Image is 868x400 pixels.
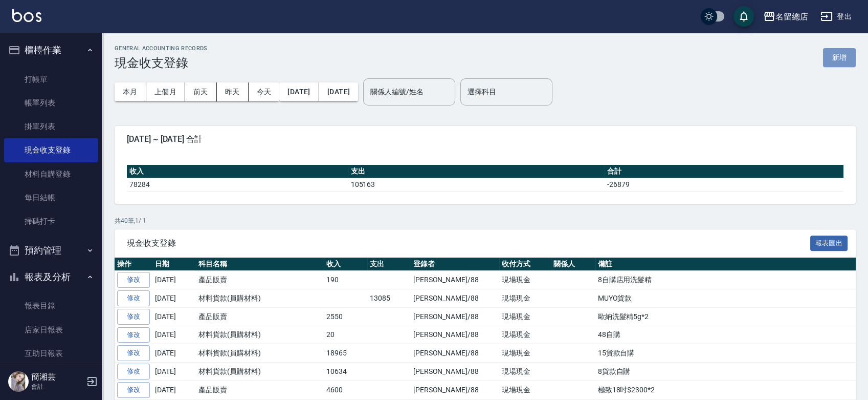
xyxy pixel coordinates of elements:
button: 櫃檯作業 [4,37,98,64]
a: 互助日報表 [4,342,98,365]
td: [PERSON_NAME]/88 [411,289,499,308]
td: 18965 [324,344,367,363]
a: 修改 [117,345,150,361]
th: 收入 [324,258,367,271]
p: 共 40 筆, 1 / 1 [115,216,856,225]
button: 昨天 [217,82,249,101]
td: [DATE] [152,363,196,381]
td: 78284 [127,178,348,191]
td: 產品販賣 [196,271,324,289]
td: 現場現金 [499,363,551,381]
button: 上個月 [146,82,185,101]
td: 材料貨款(員購材料) [196,363,324,381]
button: [DATE] [279,82,319,101]
td: 材料貨款(員購材料) [196,326,324,344]
td: 8貨款自購 [595,363,856,381]
td: [PERSON_NAME]/88 [411,363,499,381]
th: 支出 [367,258,411,271]
td: MUYO貨款 [595,289,856,308]
td: [DATE] [152,307,196,326]
th: 日期 [152,258,196,271]
h3: 現金收支登錄 [115,56,208,70]
th: 備註 [595,258,856,271]
span: 現金收支登錄 [127,238,810,248]
td: 現場現金 [499,344,551,363]
button: 報表及分析 [4,264,98,290]
th: 操作 [115,258,152,271]
td: 現場現金 [499,271,551,289]
td: 極致18吋$2300*2 [595,381,856,399]
td: 現場現金 [499,381,551,399]
th: 關係人 [551,258,595,271]
a: 報表匯出 [810,238,848,247]
th: 登錄者 [411,258,499,271]
button: 本月 [115,82,146,101]
button: 預約管理 [4,237,98,264]
td: 產品販賣 [196,381,324,399]
a: 每日結帳 [4,186,98,209]
a: 修改 [117,364,150,380]
td: 現場現金 [499,289,551,308]
a: 帳單列表 [4,91,98,115]
a: 報表目錄 [4,294,98,318]
a: 修改 [117,327,150,343]
a: 修改 [117,290,150,306]
th: 合計 [605,165,843,178]
td: [PERSON_NAME]/88 [411,344,499,363]
td: [PERSON_NAME]/88 [411,271,499,289]
td: 10634 [324,363,367,381]
div: 名留總店 [775,10,808,23]
td: 2550 [324,307,367,326]
a: 修改 [117,382,150,398]
td: 材料貨款(員購材料) [196,344,324,363]
button: 登出 [816,7,856,26]
td: [DATE] [152,271,196,289]
td: 105163 [348,178,605,191]
td: [PERSON_NAME]/88 [411,326,499,344]
a: 材料自購登錄 [4,162,98,186]
td: [PERSON_NAME]/88 [411,307,499,326]
a: 店家日報表 [4,318,98,342]
button: 新增 [823,48,856,67]
th: 收付方式 [499,258,551,271]
button: 名留總店 [759,6,812,27]
a: 修改 [117,272,150,288]
td: 15貨款自購 [595,344,856,363]
th: 收入 [127,165,348,178]
th: 支出 [348,165,605,178]
td: -26879 [605,178,843,191]
h2: GENERAL ACCOUNTING RECORDS [115,45,208,52]
a: 掛單列表 [4,115,98,138]
td: 20 [324,326,367,344]
td: [DATE] [152,326,196,344]
td: 4600 [324,381,367,399]
img: Person [8,371,29,392]
td: 8自購店用洗髮精 [595,271,856,289]
td: 48自購 [595,326,856,344]
a: 掃碼打卡 [4,209,98,233]
th: 科目名稱 [196,258,324,271]
td: 材料貨款(員購材料) [196,289,324,308]
td: 產品販賣 [196,307,324,326]
td: [DATE] [152,289,196,308]
button: 今天 [249,82,280,101]
a: 現金收支登錄 [4,138,98,162]
td: 190 [324,271,367,289]
td: [DATE] [152,381,196,399]
td: 歐納洗髮精5g*2 [595,307,856,326]
a: 新增 [823,52,856,62]
h5: 簡湘芸 [31,372,83,382]
button: [DATE] [319,82,358,101]
td: [PERSON_NAME]/88 [411,381,499,399]
td: [DATE] [152,344,196,363]
a: 修改 [117,309,150,325]
span: [DATE] ~ [DATE] 合計 [127,134,843,144]
a: 打帳單 [4,68,98,91]
img: Logo [12,9,41,22]
p: 會計 [31,382,83,391]
td: 現場現金 [499,326,551,344]
td: 13085 [367,289,411,308]
td: 現場現金 [499,307,551,326]
button: save [733,6,754,27]
button: 報表匯出 [810,236,848,251]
